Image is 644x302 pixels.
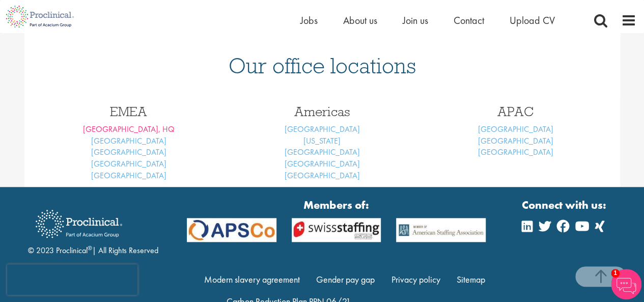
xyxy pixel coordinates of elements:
[510,14,555,27] a: Upload CV
[300,14,318,27] a: Jobs
[391,273,440,285] a: Privacy policy
[28,203,130,245] img: Proclinical Recruitment
[204,273,300,285] a: Modern slavery agreement
[285,147,360,157] a: [GEOGRAPHIC_DATA]
[303,135,341,146] a: [US_STATE]
[427,105,605,118] h3: APAC
[187,197,486,213] strong: Members of:
[316,273,375,285] a: Gender pay gap
[28,202,158,257] div: © 2023 Proclinical | All Rights Reserved
[179,218,284,242] img: APSCo
[285,124,360,134] a: [GEOGRAPHIC_DATA]
[522,197,608,213] strong: Connect with us:
[91,135,166,146] a: [GEOGRAPHIC_DATA]
[83,124,175,134] a: [GEOGRAPHIC_DATA], HQ
[233,105,411,118] h3: Americas
[478,135,553,146] a: [GEOGRAPHIC_DATA]
[343,14,377,27] a: About us
[88,244,92,252] sup: ®
[457,273,485,285] a: Sitemap
[7,264,137,295] iframe: reCAPTCHA
[284,218,389,242] img: APSCo
[403,14,428,27] a: Join us
[454,14,484,27] a: Contact
[478,147,553,157] a: [GEOGRAPHIC_DATA]
[285,170,360,181] a: [GEOGRAPHIC_DATA]
[40,54,605,77] h1: Our office locations
[91,158,166,169] a: [GEOGRAPHIC_DATA]
[91,170,166,181] a: [GEOGRAPHIC_DATA]
[478,124,553,134] a: [GEOGRAPHIC_DATA]
[611,269,641,299] img: Chatbot
[40,105,218,118] h3: EMEA
[91,147,166,157] a: [GEOGRAPHIC_DATA]
[611,269,620,278] span: 1
[285,158,360,169] a: [GEOGRAPHIC_DATA]
[388,218,493,242] img: APSCo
